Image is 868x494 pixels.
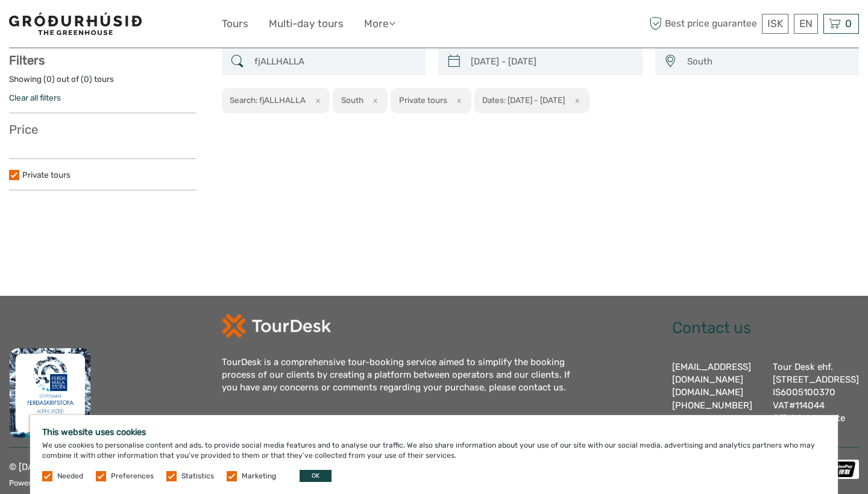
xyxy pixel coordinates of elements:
[773,413,845,436] a: Official corporate registration
[9,53,45,67] strong: Filters
[843,17,854,30] span: 0
[222,356,583,395] div: TourDesk is a comprehensive tour-booking service aimed to simplify the booking process of our cli...
[672,387,743,398] a: [DOMAIN_NAME]
[567,94,583,107] button: x
[482,95,565,105] h2: Dates: [DATE] - [DATE]
[767,17,783,30] span: ISK
[647,14,759,34] span: Best price guarantee
[111,471,154,481] label: Preferences
[773,361,859,439] div: Tour Desk ehf. [STREET_ADDRESS] IS6005100370 VAT#114044
[57,471,83,481] label: Needed
[9,122,197,137] h3: Price
[9,13,142,35] img: 1578-341a38b5-ce05-4595-9f3d-b8aa3718a0b3_logo_small.jpg
[250,51,420,72] input: SEARCH
[269,15,344,33] a: Multi-day tours
[22,170,71,180] a: Private tours
[242,471,276,481] label: Marketing
[42,427,826,437] h5: This website uses cookies
[230,95,306,105] h2: Search: fjALLHALLA
[365,94,382,107] button: x
[17,21,136,31] p: We're away right now. Please check back later!
[9,73,197,92] div: Showing ( ) out of ( ) tours
[449,94,465,107] button: x
[46,73,52,85] label: 0
[222,314,331,338] img: td-logo-white.png
[364,15,395,33] a: More
[181,471,214,481] label: Statistics
[9,348,91,438] img: fms.png
[672,361,761,439] div: [EMAIL_ADDRESS][DOMAIN_NAME] [PHONE_NUMBER]
[794,14,818,34] div: EN
[672,319,860,338] h2: Contact us
[222,15,248,33] a: Tours
[84,73,89,85] label: 0
[399,95,447,105] h2: Private tours
[466,51,637,72] input: SELECT DATES
[682,52,854,72] button: South
[300,470,332,482] button: OK
[9,478,185,487] small: Powered by - |
[30,415,838,494] div: We use cookies to personalise content and ads, to provide social media features and to analyse ou...
[139,19,153,33] button: Open LiveChat chat widget
[9,93,61,102] a: Clear all filters
[307,94,324,107] button: x
[341,95,363,105] h2: South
